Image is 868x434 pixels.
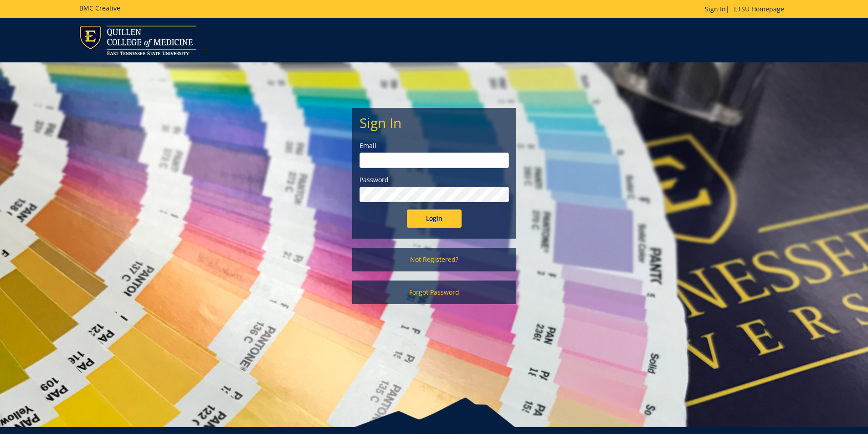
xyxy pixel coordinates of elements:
[360,115,509,130] h2: Sign In
[352,248,516,271] a: Not Registered?
[705,5,726,13] a: Sign In
[79,5,120,11] h5: BMC Creative
[729,5,789,13] a: ETSU Homepage
[360,175,509,184] label: Password
[705,5,789,14] p: |
[79,26,196,55] img: ETSU logo
[360,141,509,150] label: Email
[407,209,462,228] input: Login
[352,281,516,304] a: Forgot Password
